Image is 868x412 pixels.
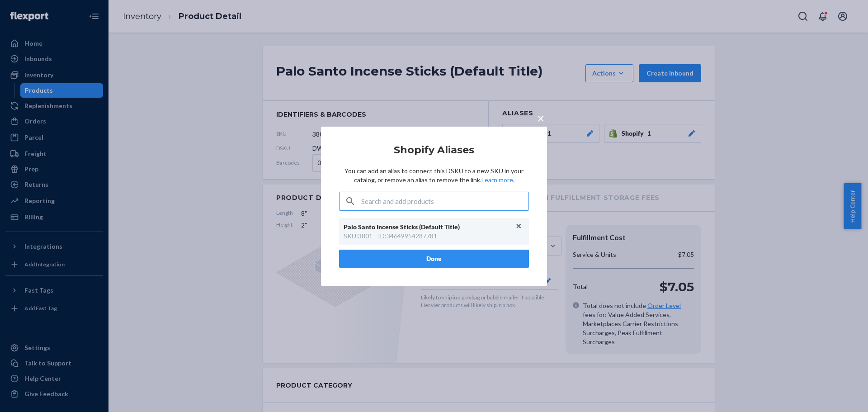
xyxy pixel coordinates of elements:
[512,219,526,233] button: Unlink
[481,176,513,184] a: Learn more
[378,232,437,241] div: ID : 34649954287781
[344,232,373,241] div: SKU : 3801
[339,250,529,268] button: Done
[339,144,529,155] h2: Shopify Aliases
[339,166,529,185] p: You can add an alias to connect this DSKU to a new SKU in your catalog, or remove an alias to rem...
[361,192,528,210] input: Search and add products
[537,110,544,125] span: ×
[344,223,515,232] div: Palo Santo Incense Sticks (Default Title)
